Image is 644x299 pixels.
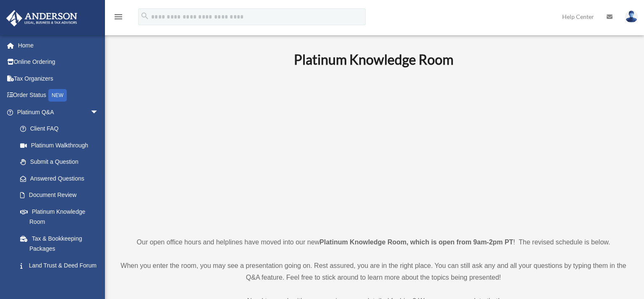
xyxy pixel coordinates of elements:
[294,51,453,68] b: Platinum Knowledge Room
[12,137,111,154] a: Platinum Walkthrough
[120,236,627,248] p: Our open office hours and helplines have moved into our new ! The revised schedule is below.
[6,104,111,121] a: Platinum Q&Aarrow_drop_down
[6,37,111,54] a: Home
[12,187,111,204] a: Document Review
[113,15,123,22] a: menu
[6,70,111,87] a: Tax Organizers
[319,239,513,246] strong: Platinum Knowledge Room, which is open from 9am-2pm PT
[12,121,111,137] a: Client FAQ
[120,260,627,283] p: When you enter the room, you may see a presentation going on. Rest assured, you are in the right ...
[4,10,80,26] img: Anderson Advisors Platinum Portal
[12,230,111,257] a: Tax & Bookkeeping Packages
[90,104,107,121] span: arrow_drop_down
[12,257,111,274] a: Land Trust & Deed Forum
[140,11,149,21] i: search
[12,154,111,170] a: Submit a Question
[248,79,500,221] iframe: 231110_Toby_KnowledgeRoom
[12,203,107,230] a: Platinum Knowledge Room
[48,89,67,102] div: NEW
[6,54,111,71] a: Online Ordering
[625,10,638,23] img: User Pic
[113,12,123,22] i: menu
[6,87,111,104] a: Order StatusNEW
[12,170,111,187] a: Answered Questions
